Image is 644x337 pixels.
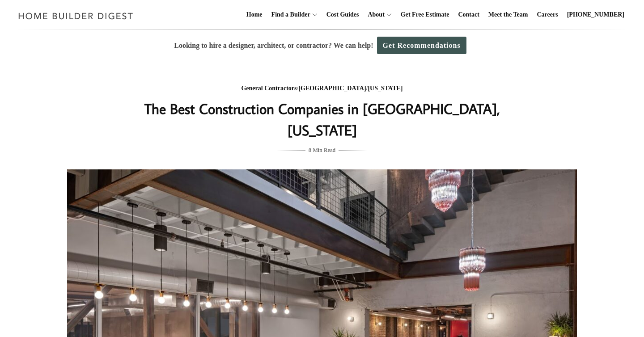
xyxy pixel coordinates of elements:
a: General Contractors [241,85,297,92]
a: Careers [534,0,562,29]
h1: The Best Construction Companies in [GEOGRAPHIC_DATA], [US_STATE] [144,98,500,141]
a: About [364,0,384,29]
a: Contact [454,0,483,29]
a: Cost Guides [323,0,363,29]
a: Meet the Team [485,0,532,29]
a: Find a Builder [268,0,310,29]
a: Get Free Estimate [397,0,453,29]
a: [PHONE_NUMBER] [563,0,628,29]
a: Home [243,0,266,29]
span: 8 Min Read [309,145,335,155]
div: / / [144,83,500,94]
a: [US_STATE] [368,85,402,92]
img: Home Builder Digest [14,7,137,25]
a: Get Recommendations [377,37,466,54]
a: [GEOGRAPHIC_DATA] [298,85,366,92]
